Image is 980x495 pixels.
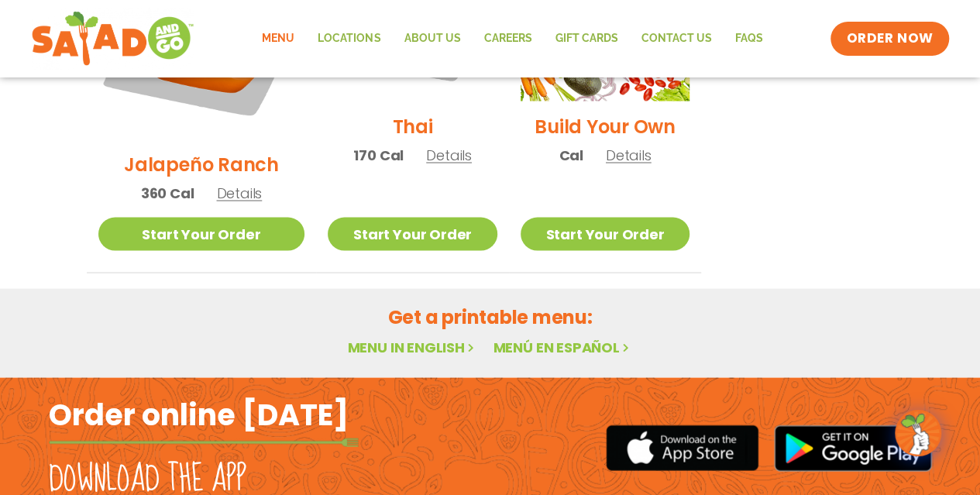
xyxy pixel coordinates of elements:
[87,303,894,330] h2: Get a printable menu:
[392,21,472,57] a: About Us
[846,29,933,48] span: ORDER NOW
[250,21,774,57] nav: Menu
[216,183,262,202] span: Details
[98,217,305,250] a: Start Your Order
[543,21,629,57] a: GIFT CARDS
[629,21,723,57] a: Contact Us
[896,411,940,455] img: wpChatIcon
[774,425,932,471] img: google_play
[606,145,652,164] span: Details
[124,150,279,177] h2: Jalapeño Ranch
[353,144,404,165] span: 170 Cal
[31,8,194,70] img: new-SAG-logo-768×292
[493,337,632,356] a: Menú en español
[535,112,676,139] h2: Build Your Own
[347,337,477,356] a: Menu in English
[723,21,774,57] a: FAQs
[393,112,433,139] h2: Thai
[521,217,689,250] a: Start Your Order
[472,21,543,57] a: Careers
[830,22,948,56] a: ORDER NOW
[306,21,392,57] a: Locations
[559,144,583,165] span: Cal
[426,145,472,164] span: Details
[606,422,758,473] img: appstore
[49,395,349,433] h2: Order online [DATE]
[49,438,359,446] img: fork
[141,182,194,203] span: 360 Cal
[250,21,306,57] a: Menu
[328,217,497,250] a: Start Your Order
